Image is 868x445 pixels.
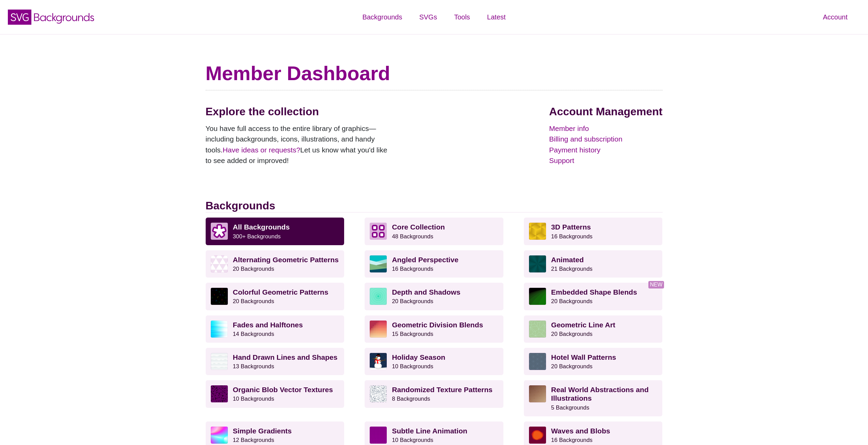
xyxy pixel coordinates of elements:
[524,380,663,416] a: Real World Abstractions and Illustrations5 Backgrounds
[211,427,228,444] img: colorful radial mesh gradient rainbow
[233,233,281,240] small: 300+ Backgrounds
[233,321,303,329] strong: Fades and Halftones
[529,385,546,402] img: wooden floor pattern
[551,298,592,305] small: 20 Backgrounds
[233,386,333,394] strong: Organic Blob Vector Textures
[392,288,460,296] strong: Depth and Shadows
[551,223,591,231] strong: 3D Patterns
[529,223,546,240] img: fancy golden cube pattern
[392,427,467,435] strong: Subtle Line Animation
[551,386,649,402] strong: Real World Abstractions and Illustrations
[551,427,610,435] strong: Waves and Blobs
[206,61,663,85] h1: Member Dashboard
[354,7,411,27] a: Backgrounds
[551,233,592,240] small: 16 Backgrounds
[206,199,663,212] h2: Backgrounds
[206,283,344,310] a: Colorful Geometric Patterns20 Backgrounds
[551,363,592,370] small: 20 Backgrounds
[233,298,274,305] small: 20 Backgrounds
[233,396,274,402] small: 10 Backgrounds
[233,256,339,264] strong: Alternating Geometric Patterns
[549,155,662,166] a: Support
[233,363,274,370] small: 13 Backgrounds
[233,223,290,231] strong: All Backgrounds
[206,380,344,407] a: Organic Blob Vector Textures10 Backgrounds
[392,331,433,337] small: 15 Backgrounds
[392,298,433,305] small: 20 Backgrounds
[365,348,503,375] a: Holiday Season10 Backgrounds
[392,256,458,264] strong: Angled Perspective
[233,288,328,296] strong: Colorful Geometric Patterns
[370,255,387,272] img: abstract landscape with sky mountains and water
[392,321,483,329] strong: Geometric Division Blends
[370,288,387,305] img: green layered rings within rings
[370,353,387,370] img: vector art snowman with black hat, branch arms, and carrot nose
[551,256,584,264] strong: Animated
[551,404,589,411] small: 5 Backgrounds
[365,380,503,407] a: Randomized Texture Patterns8 Backgrounds
[549,134,662,145] a: Billing and subscription
[392,386,492,394] strong: Randomized Texture Patterns
[529,288,546,305] img: green to black rings rippling away from corner
[392,266,433,272] small: 16 Backgrounds
[223,146,300,154] a: Have ideas or requests?
[365,250,503,278] a: Angled Perspective16 Backgrounds
[524,250,663,278] a: Animated21 Backgrounds
[524,315,663,343] a: Geometric Line Art20 Backgrounds
[551,437,592,443] small: 16 Backgrounds
[233,437,274,443] small: 12 Backgrounds
[211,353,228,370] img: white subtle wave background
[392,437,433,443] small: 10 Backgrounds
[392,353,445,361] strong: Holiday Season
[206,315,344,343] a: Fades and Halftones14 Backgrounds
[445,7,479,27] a: Tools
[551,353,616,361] strong: Hotel Wall Patterns
[814,7,856,27] a: Account
[206,123,393,166] p: You have full access to the entire library of graphics—including backgrounds, icons, illustration...
[206,348,344,375] a: Hand Drawn Lines and Shapes13 Backgrounds
[529,321,546,338] img: geometric web of connecting lines
[479,7,514,27] a: Latest
[370,427,387,444] img: a line grid with a slope perspective
[411,7,445,27] a: SVGs
[211,255,228,272] img: light purple and white alternating triangle pattern
[551,331,592,337] small: 20 Backgrounds
[551,266,592,272] small: 21 Backgrounds
[206,250,344,278] a: Alternating Geometric Patterns20 Backgrounds
[370,385,387,402] img: gray texture pattern on white
[549,123,662,134] a: Member info
[206,218,344,245] a: All Backgrounds 300+ Backgrounds
[233,353,338,361] strong: Hand Drawn Lines and Shapes
[211,288,228,305] img: a rainbow pattern of outlined geometric shapes
[524,348,663,375] a: Hotel Wall Patterns20 Backgrounds
[211,321,228,338] img: blue lights stretching horizontally over white
[211,385,228,402] img: Purple vector splotches
[392,223,445,231] strong: Core Collection
[551,321,615,329] strong: Geometric Line Art
[549,145,662,155] a: Payment history
[206,105,393,118] h2: Explore the collection
[529,427,546,444] img: various uneven centered blobs
[365,315,503,343] a: Geometric Division Blends15 Backgrounds
[551,288,637,296] strong: Embedded Shape Blends
[392,396,430,402] small: 8 Backgrounds
[392,363,433,370] small: 10 Backgrounds
[233,331,274,337] small: 14 Backgrounds
[524,283,663,310] a: Embedded Shape Blends20 Backgrounds
[365,218,503,245] a: Core Collection 48 Backgrounds
[392,233,433,240] small: 48 Backgrounds
[365,283,503,310] a: Depth and Shadows20 Backgrounds
[529,353,546,370] img: intersecting outlined circles formation pattern
[233,266,274,272] small: 20 Backgrounds
[549,105,662,118] h2: Account Management
[524,218,663,245] a: 3D Patterns16 Backgrounds
[233,427,292,435] strong: Simple Gradients
[529,255,546,272] img: green rave light effect animated background
[370,321,387,338] img: red-to-yellow gradient large pixel grid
